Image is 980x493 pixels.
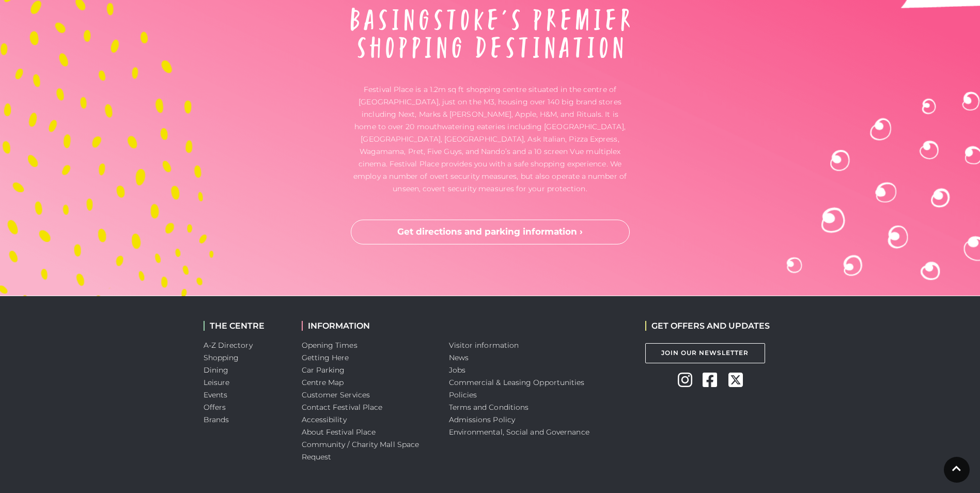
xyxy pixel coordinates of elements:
[204,378,230,387] a: Leisure
[449,378,585,387] a: Commercial & Leasing Opportunities
[204,415,229,424] a: Brands
[351,220,630,244] a: Get directions and parking information ›
[302,415,347,424] a: Accessibility
[302,427,376,437] a: About Festival Place
[302,353,349,362] a: Getting Here
[645,343,765,363] a: Join Our Newsletter
[204,390,228,399] a: Events
[204,341,253,350] a: A-Z Directory
[351,8,630,58] img: About Festival Place
[204,365,229,375] a: Dining
[302,341,357,350] a: Opening Times
[449,365,465,375] a: Jobs
[302,390,370,399] a: Customer Services
[302,321,433,331] h2: INFORMATION
[449,427,589,437] a: Environmental, Social and Governance
[204,353,239,362] a: Shopping
[302,365,345,375] a: Car Parking
[351,83,630,195] p: Festival Place is a 1.2m sq ft shopping centre situated in the centre of [GEOGRAPHIC_DATA], just ...
[449,353,469,362] a: News
[449,390,477,399] a: Policies
[449,415,516,424] a: Admissions Policy
[645,321,770,331] h2: GET OFFERS AND UPDATES
[302,403,383,412] a: Contact Festival Place
[204,321,286,331] h2: THE CENTRE
[204,403,226,412] a: Offers
[449,403,529,412] a: Terms and Conditions
[302,378,344,387] a: Centre Map
[449,341,519,350] a: Visitor information
[302,440,419,461] a: Community / Charity Mall Space Request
